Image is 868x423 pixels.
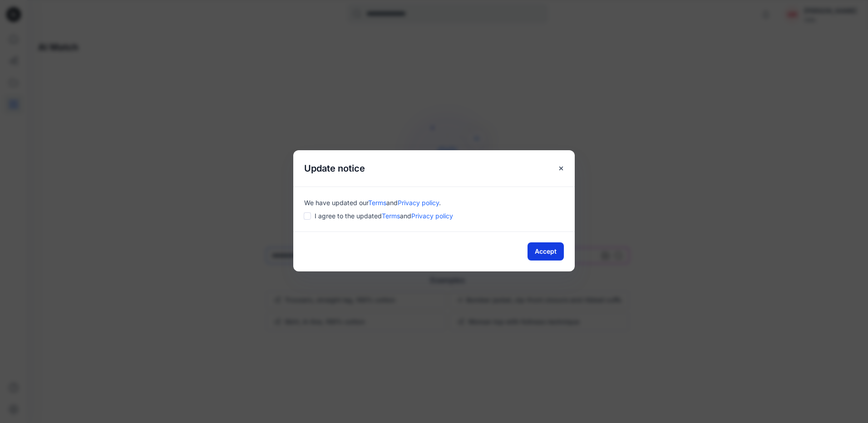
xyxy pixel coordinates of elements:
[411,212,453,220] a: Privacy policy
[386,199,398,207] span: and
[368,199,386,207] a: Terms
[398,199,439,207] a: Privacy policy
[315,211,453,221] span: I agree to the updated
[400,212,411,220] span: and
[304,198,564,207] div: We have updated our .
[553,160,569,177] button: Close
[382,212,400,220] a: Terms
[528,242,564,261] button: Accept
[293,150,376,187] h5: Update notice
